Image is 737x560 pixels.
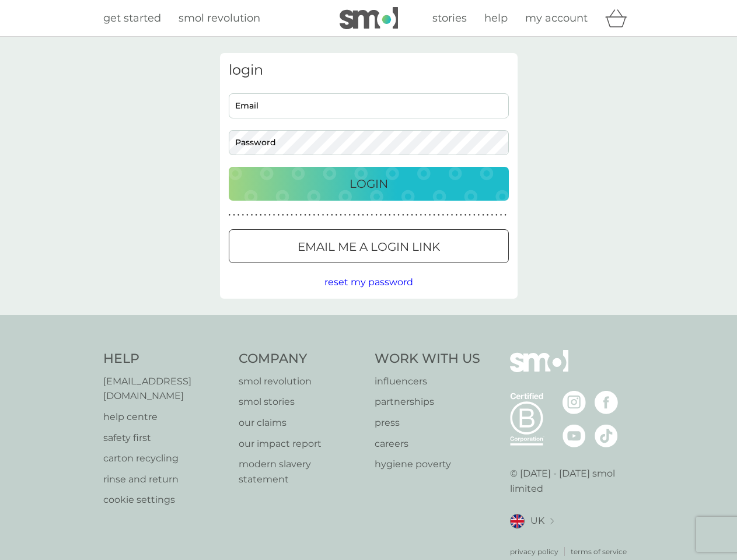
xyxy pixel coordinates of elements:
[380,212,382,218] p: ●
[229,62,509,79] h3: login
[340,212,342,218] p: ●
[375,212,378,218] p: ●
[239,436,363,452] a: our impact report
[295,212,298,218] p: ●
[525,10,588,27] a: my account
[344,212,347,218] p: ●
[239,350,363,368] h4: Company
[103,374,228,404] a: [EMAIL_ADDRESS][DOMAIN_NAME]
[484,10,508,27] a: help
[331,212,333,218] p: ●
[504,212,507,218] p: ●
[239,374,363,389] a: smol revolution
[393,212,396,218] p: ●
[487,212,489,218] p: ●
[251,212,253,218] p: ●
[246,212,249,218] p: ●
[282,212,284,218] p: ●
[179,10,260,27] a: smol revolution
[103,472,228,487] a: rinse and return
[510,350,568,390] img: smol
[229,212,231,218] p: ●
[239,415,363,430] a: our claims
[103,12,161,24] span: get started
[362,212,364,218] p: ●
[375,457,480,472] a: hygiene poverty
[304,212,306,218] p: ●
[309,212,311,218] p: ●
[397,212,400,218] p: ●
[411,212,413,218] p: ●
[103,350,228,368] h4: Help
[350,174,388,193] p: Login
[264,212,267,218] p: ●
[237,212,240,218] p: ●
[371,212,373,218] p: ●
[500,212,502,218] p: ●
[482,212,484,218] p: ●
[495,212,498,218] p: ●
[563,424,586,447] img: visit the smol Youtube page
[478,212,480,218] p: ●
[402,212,404,218] p: ●
[525,12,588,24] span: my account
[179,12,260,24] span: smol revolution
[366,212,369,218] p: ●
[510,514,525,528] img: UK flag
[484,12,508,24] span: help
[375,394,480,409] a: partnerships
[455,212,457,218] p: ●
[324,275,413,290] button: reset my password
[375,436,480,452] a: careers
[273,212,275,218] p: ●
[460,212,462,218] p: ●
[291,212,293,218] p: ●
[103,492,228,508] a: cookie settings
[595,424,618,447] img: visit the smol Tiktok page
[510,466,634,496] p: © [DATE] - [DATE] smol limited
[336,212,338,218] p: ●
[255,212,257,218] p: ●
[446,212,449,218] p: ●
[103,430,228,446] a: safety first
[348,212,351,218] p: ●
[260,212,262,218] p: ●
[298,237,440,256] p: Email me a login link
[375,374,480,389] a: influencers
[242,212,244,218] p: ●
[322,212,324,218] p: ●
[375,415,480,430] a: press
[277,212,280,218] p: ●
[550,518,554,524] img: select a new location
[239,394,363,409] a: smol stories
[239,457,363,487] a: modern slavery statement
[375,350,480,368] h4: Work With Us
[451,212,453,218] p: ●
[229,229,509,263] button: Email me a login link
[420,212,422,218] p: ●
[433,212,435,218] p: ●
[530,513,544,528] span: UK
[103,409,228,425] a: help centre
[424,212,427,218] p: ●
[103,451,228,466] a: carton recycling
[326,212,329,218] p: ●
[429,212,431,218] p: ●
[389,212,391,218] p: ●
[384,212,386,218] p: ●
[432,12,467,24] span: stories
[442,212,445,218] p: ●
[438,212,440,218] p: ●
[287,212,289,218] p: ●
